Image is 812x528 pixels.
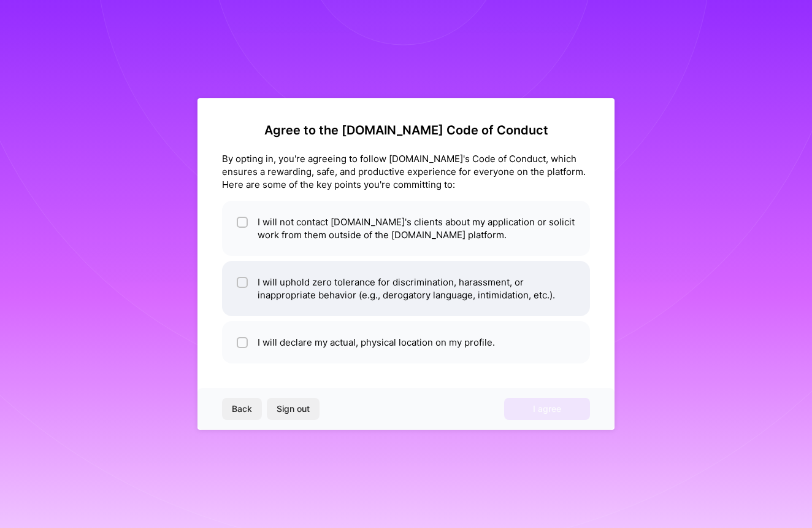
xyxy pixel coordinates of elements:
li: I will uphold zero tolerance for discrimination, harassment, or inappropriate behavior (e.g., der... [222,261,590,316]
div: By opting in, you're agreeing to follow [DOMAIN_NAME]'s Code of Conduct, which ensures a rewardin... [222,152,590,191]
button: Sign out [267,398,320,420]
button: Back [222,398,262,420]
span: Back [232,403,252,415]
span: Sign out [277,403,310,415]
h2: Agree to the [DOMAIN_NAME] Code of Conduct [222,123,590,138]
li: I will declare my actual, physical location on my profile. [222,321,590,363]
li: I will not contact [DOMAIN_NAME]'s clients about my application or solicit work from them outside... [222,201,590,256]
